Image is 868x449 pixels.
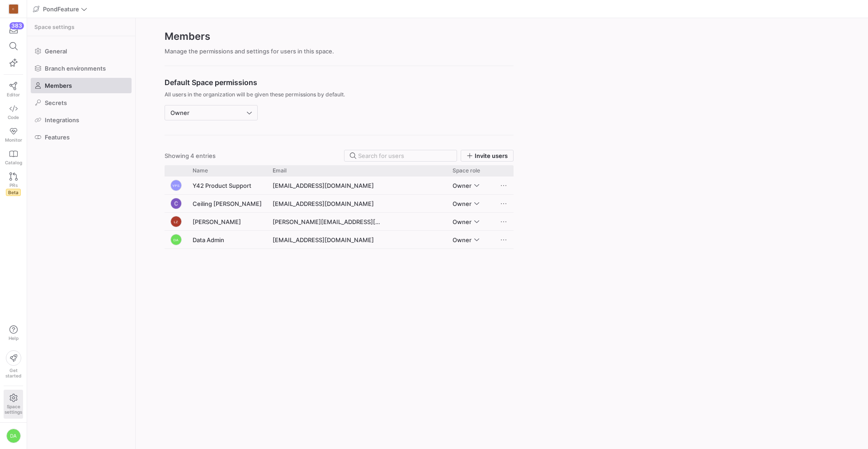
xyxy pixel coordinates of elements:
[7,92,20,97] span: Editor
[267,213,387,230] div: [PERSON_NAME][EMAIL_ADDRESS][DOMAIN_NAME]
[453,182,472,189] span: Owner
[453,167,480,174] span: Space role
[31,3,90,15] button: PondFeature
[165,77,514,88] span: Default Space permissions
[453,218,472,225] span: Owner
[6,189,21,196] span: Beta
[187,195,267,212] div: Ceiling [PERSON_NAME]
[31,61,132,76] a: Branch environments
[165,48,514,55] div: Manage the permissions and settings for users in this space.
[4,78,23,101] a: Editor
[187,177,267,194] div: Y42 Product Support
[31,43,132,59] a: General
[170,109,189,116] mat-select-trigger: Owner
[193,167,208,174] span: Name
[187,231,267,248] div: Data Admin
[170,234,182,245] div: DA
[5,160,22,165] span: Catalog
[5,404,22,415] span: Space settings
[4,124,23,146] a: Monitor
[45,65,106,72] span: Branch environments
[31,95,132,110] a: Secrets
[45,134,70,141] span: Features
[4,169,23,200] a: PRsBeta
[9,182,18,188] span: PRs
[8,115,19,120] span: Code
[4,146,23,169] a: Catalog
[8,335,19,341] span: Help
[165,213,514,231] div: Press SPACE to select this row.
[358,152,451,159] input: Search for users
[4,321,23,345] button: Help
[165,152,216,159] div: Showing 4 entries
[45,116,79,124] span: Integrations
[4,22,23,38] button: 383
[165,29,514,44] h2: Members
[9,5,18,14] div: C
[31,78,132,93] a: Members
[170,180,182,191] div: YPS
[475,152,508,159] span: Invite users
[267,231,387,248] div: [EMAIL_ADDRESS][DOMAIN_NAME]
[165,231,514,249] div: Press SPACE to select this row.
[34,24,75,30] span: Space settings
[31,112,132,128] a: Integrations
[267,195,387,212] div: [EMAIL_ADDRESS][DOMAIN_NAME]
[4,101,23,124] a: Code
[165,195,514,213] div: Press SPACE to select this row.
[31,129,132,145] a: Features
[453,200,472,207] span: Owner
[45,82,72,89] span: Members
[4,390,23,419] a: Spacesettings
[461,150,514,162] button: Invite users
[187,213,267,230] div: [PERSON_NAME]
[45,48,67,55] span: General
[273,167,287,174] span: Email
[4,347,23,382] button: Getstarted
[170,216,182,227] div: LZ
[267,177,387,194] div: [EMAIL_ADDRESS][DOMAIN_NAME]
[9,22,24,29] div: 383
[45,99,67,106] span: Secrets
[165,177,514,195] div: Press SPACE to select this row.
[5,137,22,143] span: Monitor
[4,426,23,445] button: DA
[6,429,21,443] div: DA
[43,5,79,13] span: PondFeature
[165,91,514,98] span: All users in the organization will be given these permissions by default.
[5,368,21,378] span: Get started
[453,236,472,244] span: Owner
[170,198,182,209] img: https://lh3.googleusercontent.com/a/ACg8ocL5hHIcNgxjrjDvW2IB9Zc3OMw20Wvong8C6gpurw_crp9hOg=s96-c
[4,1,23,17] a: C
